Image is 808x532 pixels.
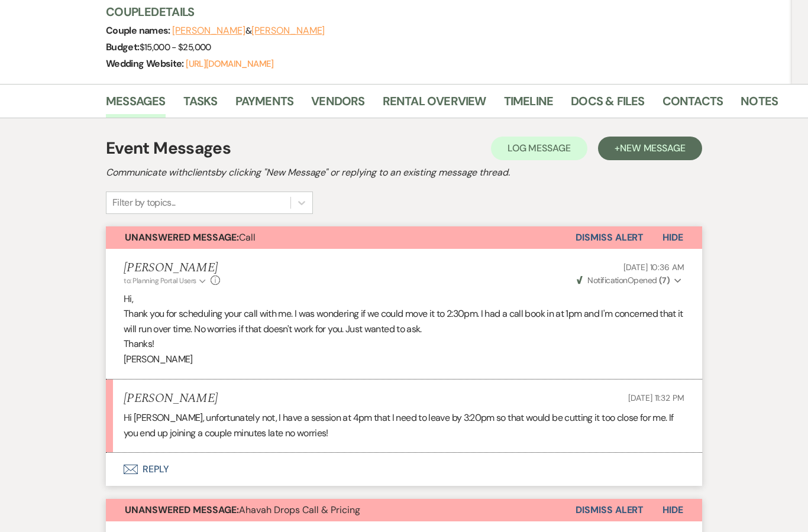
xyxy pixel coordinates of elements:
strong: ( 7 ) [659,275,670,286]
span: Notification [587,275,627,286]
a: Docs & Files [571,92,644,118]
button: +New Message [598,137,702,160]
span: Log Message [508,142,571,154]
p: Thank you for scheduling your call with me. I was wondering if we could move it to 2:30pm. I had ... [124,306,684,336]
span: Opened [577,275,670,286]
h3: Couple Details [106,4,768,20]
button: Log Message [491,137,587,160]
span: Hide [662,504,683,516]
button: Unanswered Message:Ahavah Drops Call & Pricing [106,499,576,521]
button: Hide [644,499,702,521]
a: Payments [235,92,294,118]
span: to: Planning Portal Users [124,276,196,286]
a: Vendors [311,92,364,118]
button: Unanswered Message:Call [106,226,576,249]
h5: [PERSON_NAME] [124,261,220,275]
div: Filter by topics... [112,196,176,210]
p: [PERSON_NAME] [124,352,684,367]
h1: Event Messages [106,136,231,161]
button: [PERSON_NAME] [251,26,325,35]
p: Hi [PERSON_NAME], unfortunately not, I have a session at 4pm that I need to leave by 3:20pm so th... [124,410,684,440]
a: Contacts [662,92,723,118]
span: Hide [662,231,683,244]
strong: Unanswered Message: [125,504,239,516]
span: [DATE] 11:32 PM [628,392,684,403]
h2: Communicate with clients by clicking "New Message" or replying to an existing message thread. [106,166,702,180]
span: Couple names: [106,24,172,37]
h5: [PERSON_NAME] [124,391,218,406]
span: $15,000 - $25,000 [140,41,211,53]
a: [URL][DOMAIN_NAME] [186,58,273,70]
button: Dismiss Alert [576,226,644,249]
span: Wedding Website: [106,57,186,70]
a: Rental Overview [383,92,486,118]
a: Messages [106,92,166,118]
button: Reply [106,453,702,486]
strong: Unanswered Message: [125,231,239,244]
p: Hi, [124,291,684,307]
a: Notes [741,92,778,118]
span: New Message [620,142,686,154]
span: [DATE] 10:36 AM [623,262,684,273]
button: Hide [644,226,702,249]
button: [PERSON_NAME] [172,26,245,35]
span: Call [125,231,256,244]
p: Thanks! [124,336,684,352]
a: Tasks [183,92,218,118]
a: Timeline [504,92,554,118]
span: Ahavah Drops Call & Pricing [125,504,360,516]
span: Budget: [106,41,140,53]
button: NotificationOpened (7) [575,274,684,287]
span: & [172,25,325,37]
button: to: Planning Portal Users [124,275,208,286]
button: Dismiss Alert [576,499,644,521]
